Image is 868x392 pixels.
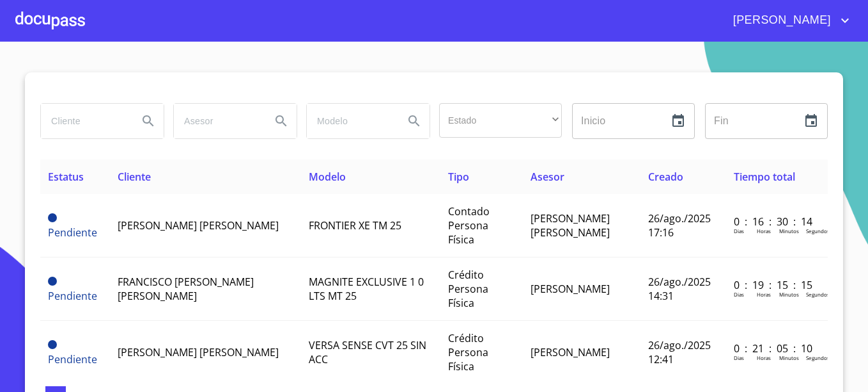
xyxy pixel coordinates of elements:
[448,170,469,184] span: Tipo
[41,104,128,138] input: search
[48,352,97,366] span: Pendiente
[48,277,57,286] span: Pendiente
[309,338,426,366] span: VERSA SENSE CVT 25 SIN ACC
[307,104,394,138] input: search
[806,291,830,298] p: Segundos
[133,106,164,136] button: Search
[266,106,297,136] button: Search
[734,291,744,298] p: Dias
[648,211,711,240] span: 26/ago./2025 17:16
[448,331,488,373] span: Crédito Persona Física
[724,10,853,31] button: account of current user
[309,275,424,303] span: MAGNITE EXCLUSIVE 1 0 LTS MT 25
[724,10,837,31] span: [PERSON_NAME]
[309,218,401,233] span: FRONTIER XE TM 25
[648,275,711,303] span: 26/ago./2025 14:31
[174,104,261,138] input: search
[757,291,771,298] p: Horas
[779,291,799,298] p: Minutos
[309,170,346,184] span: Modelo
[448,268,488,310] span: Crédito Persona Física
[779,354,799,361] p: Minutos
[531,211,610,240] span: [PERSON_NAME] [PERSON_NAME]
[531,345,610,359] span: [PERSON_NAME]
[734,278,820,292] p: 0 : 19 : 15 : 15
[48,213,57,222] span: Pendiente
[118,275,254,303] span: FRANCISCO [PERSON_NAME] [PERSON_NAME]
[779,227,799,234] p: Minutos
[439,103,562,138] div: ​
[48,170,84,184] span: Estatus
[531,170,564,184] span: Asesor
[734,170,795,184] span: Tiempo total
[48,289,97,303] span: Pendiente
[448,204,490,247] span: Contado Persona Física
[648,170,683,184] span: Creado
[48,340,57,349] span: Pendiente
[118,170,151,184] span: Cliente
[48,225,97,240] span: Pendiente
[734,227,744,234] p: Dias
[531,282,610,296] span: [PERSON_NAME]
[399,106,430,136] button: Search
[648,338,711,366] span: 26/ago./2025 12:41
[757,354,771,361] p: Horas
[806,354,830,361] p: Segundos
[734,354,744,361] p: Dias
[806,227,830,234] p: Segundos
[118,218,279,233] span: [PERSON_NAME] [PERSON_NAME]
[118,345,279,359] span: [PERSON_NAME] [PERSON_NAME]
[757,227,771,234] p: Horas
[734,215,820,229] p: 0 : 16 : 30 : 14
[734,341,820,355] p: 0 : 21 : 05 : 10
